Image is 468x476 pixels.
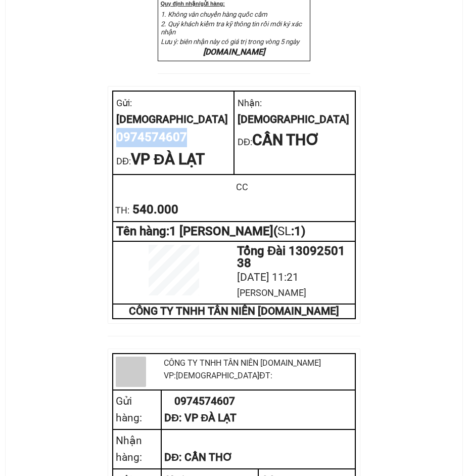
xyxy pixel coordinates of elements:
[164,410,352,426] div: DĐ: VP ĐÀ LẠT
[237,286,352,300] div: [PERSON_NAME]
[164,357,352,369] div: CÔNG TY TNHH TÂN NIÊN [DOMAIN_NAME]
[238,137,252,147] span: DĐ:
[161,20,302,36] span: 2. Quý khách kiểm tra kỹ thông tin rồi mới ký xác nhận
[277,224,291,238] span: SL
[116,225,352,238] div: Tên hàng: 1 [PERSON_NAME] ( : 1 )
[238,95,352,128] div: [DEMOGRAPHIC_DATA]
[203,47,265,57] em: [DOMAIN_NAME]
[236,182,248,192] span: CC
[115,200,232,220] div: 540.000
[238,98,262,108] span: Nhận:
[113,390,161,429] td: Gửi hàng:
[116,128,230,147] div: 0974574607
[131,150,205,168] span: VP ĐÀ LẠT
[116,95,230,128] div: [DEMOGRAPHIC_DATA]
[237,245,352,269] div: Tổng Đài 1309250138
[116,156,131,166] span: DĐ:
[164,369,352,382] div: VP: [DEMOGRAPHIC_DATA] ĐT:
[113,429,161,469] td: Nhận hàng:
[116,98,132,108] span: Gửi:
[252,131,319,149] span: CẦN THƠ
[115,205,129,215] span: TH:
[161,11,267,18] span: 1. Không vân chuyển hàng quốc cấm
[113,304,355,319] td: CÔNG TY TNHH TÂN NIÊN [DOMAIN_NAME]
[161,1,225,7] strong: Quy định nhận/gửi hàng:
[164,449,352,466] div: DĐ: CẦN THƠ
[237,269,352,286] div: [DATE] 11:21
[161,38,299,46] span: Lưu ý: biên nhận này có giá trị trong vòng 5 ngày
[161,390,355,429] td: 0974574607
